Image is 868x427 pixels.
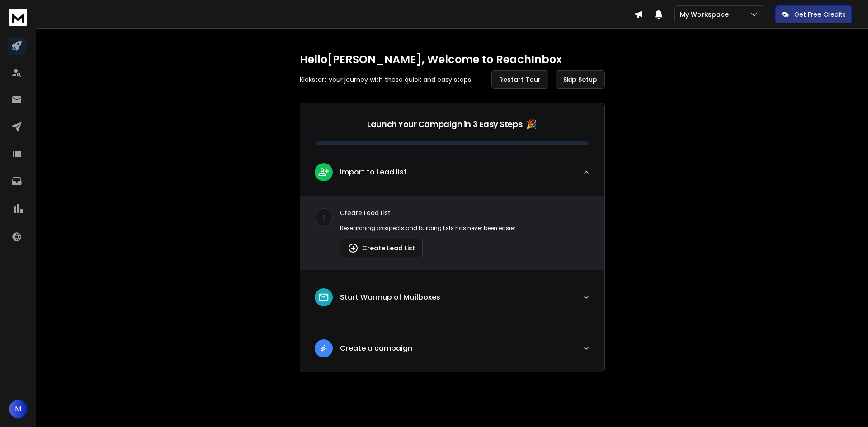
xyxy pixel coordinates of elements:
[315,208,333,226] div: 1
[300,281,604,321] button: leadStart Warmup of Mailboxes
[794,10,846,19] p: Get Free Credits
[340,167,407,178] p: Import to Lead list
[367,118,522,131] p: Launch Your Campaign in 3 Easy Steps
[300,75,471,84] p: Kickstart your journey with these quick and easy steps
[300,196,604,270] div: leadImport to Lead list
[300,156,604,196] button: leadImport to Lead list
[556,70,605,89] button: Skip Setup
[340,208,590,217] p: Create Lead List
[526,118,537,131] span: 🎉
[9,400,27,418] button: M
[340,239,423,257] button: Create Lead List
[340,292,440,303] p: Start Warmup of Mailboxes
[775,5,852,23] button: Get Free Credits
[491,70,548,89] button: Restart Tour
[300,52,605,67] h1: Hello [PERSON_NAME] , Welcome to ReachInbox
[318,343,330,354] img: lead
[300,332,604,372] button: leadCreate a campaign
[9,9,27,26] img: logo
[318,166,330,178] img: lead
[680,10,732,19] p: My Workspace
[348,243,359,253] img: lead
[340,225,590,232] p: Researching prospects and building lists has never been easier.
[563,75,597,84] span: Skip Setup
[318,291,330,303] img: lead
[340,343,412,354] p: Create a campaign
